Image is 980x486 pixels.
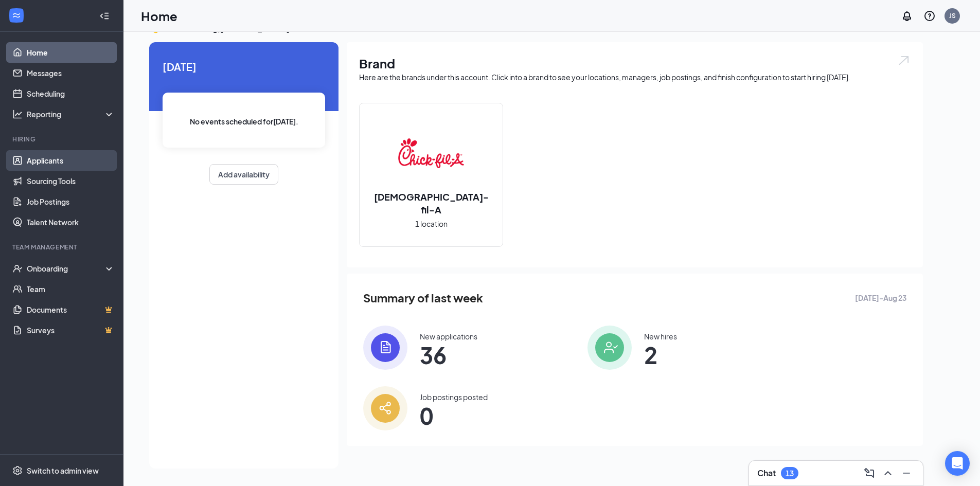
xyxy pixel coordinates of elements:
img: open.6027fd2a22e1237b5b06.svg [897,55,911,66]
svg: WorkstreamLogo [11,10,22,21]
span: 36 [420,346,477,364]
span: 0 [420,406,488,425]
a: Team [27,279,115,299]
a: Talent Network [27,212,115,232]
svg: Notifications [901,10,913,22]
div: Reporting [27,109,115,119]
div: Hiring [12,135,113,143]
a: Job Postings [27,191,115,212]
h1: Home [141,7,177,25]
a: Home [27,42,115,63]
svg: Minimize [900,467,913,479]
svg: QuestionInfo [923,10,936,22]
img: Chick-fil-A [398,120,464,186]
div: Switch to admin view [27,465,99,476]
svg: UserCheck [12,263,23,274]
span: 2 [644,346,677,364]
span: [DATE] [163,59,325,75]
h3: Chat [757,467,776,479]
div: 13 [786,469,794,478]
a: Messages [27,63,115,83]
button: Add availability [209,164,278,185]
h2: [DEMOGRAPHIC_DATA]-fil-A [360,190,503,216]
svg: ChevronUp [882,467,894,479]
div: Open Intercom Messenger [945,451,970,476]
button: ComposeMessage [861,465,878,481]
a: SurveysCrown [27,320,115,340]
div: Onboarding [27,263,106,274]
span: 1 location [415,218,448,229]
h1: Brand [359,55,911,72]
svg: Settings [12,465,23,476]
img: icon [587,326,632,370]
svg: ComposeMessage [863,467,876,479]
button: ChevronUp [880,465,896,481]
svg: Collapse [99,11,110,21]
a: Scheduling [27,83,115,104]
svg: Analysis [12,109,23,119]
button: Minimize [898,465,915,481]
a: Applicants [27,150,115,171]
div: Team Management [12,243,113,251]
span: [DATE] - Aug 23 [855,292,906,303]
a: DocumentsCrown [27,299,115,320]
span: Summary of last week [363,289,483,307]
span: No events scheduled for [DATE] . [190,116,298,127]
div: New hires [644,331,677,341]
img: icon [363,326,407,370]
div: JS [949,11,956,20]
div: Job postings posted [420,392,488,402]
div: New applications [420,331,477,341]
a: Sourcing Tools [27,171,115,191]
div: Here are the brands under this account. Click into a brand to see your locations, managers, job p... [359,72,911,82]
img: icon [363,386,407,430]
